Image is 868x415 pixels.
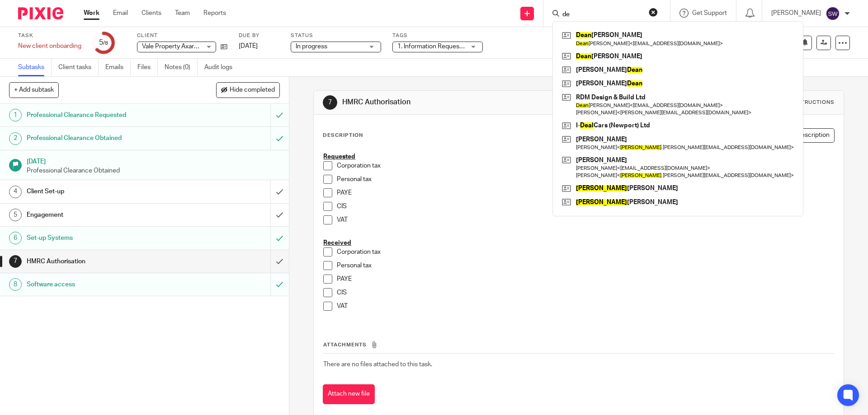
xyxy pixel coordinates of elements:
[27,155,280,166] h1: [DATE]
[58,59,99,76] a: Client tasks
[103,41,108,46] small: /8
[203,9,226,18] a: Reports
[137,59,158,76] a: Files
[84,9,99,18] a: Work
[9,82,59,98] button: + Add subtask
[27,166,280,175] p: Professional Clearance Obtained
[649,8,658,17] button: Clear
[18,59,52,76] a: Subtasks
[337,288,834,297] p: CIS
[18,7,63,19] img: Pixie
[337,261,834,270] p: Personal tax
[392,32,483,39] label: Tags
[771,9,821,18] p: [PERSON_NAME]
[27,278,183,291] h1: Software access
[337,188,834,197] p: PAYE
[9,255,22,268] div: 7
[323,95,337,110] div: 7
[337,275,834,284] p: PAYE
[239,43,258,49] span: [DATE]
[337,215,834,224] p: VAT
[165,59,198,76] a: Notes (0)
[230,87,275,94] span: Hide completed
[397,43,479,50] span: 1. Information Requested + 1
[9,132,22,145] div: 2
[27,231,183,245] h1: Set-up Systems
[216,82,280,98] button: Hide completed
[27,108,183,122] h1: Professional Clearance Requested
[9,209,22,221] div: 5
[791,99,835,106] div: Instructions
[826,6,840,21] img: svg%3E
[9,232,22,244] div: 6
[239,32,279,39] label: Due by
[9,186,22,198] div: 4
[323,384,375,405] button: Attach new file
[99,37,108,48] div: 5
[323,361,432,368] span: There are no files attached to this task.
[337,247,834,256] p: Corporation tax
[291,32,381,39] label: Status
[27,255,183,268] h1: HMRC Authorisation
[337,202,834,211] p: CIS
[142,43,228,50] span: Vale Property Axarquía Limited
[323,132,363,139] p: Description
[9,109,22,121] div: 1
[342,98,598,107] h1: HMRC Authorisation
[323,342,367,347] span: Attachments
[18,32,81,39] label: Task
[142,9,161,18] a: Clients
[337,302,834,311] p: VAT
[27,185,183,198] h1: Client Set-up
[323,240,351,246] u: Received
[18,42,81,51] div: New client onboarding
[692,10,727,16] span: Get Support
[561,11,643,19] input: Search
[175,9,190,18] a: Team
[105,59,131,76] a: Emails
[337,175,834,184] p: Personal tax
[27,131,183,145] h1: Professional Clearance Obtained
[9,278,22,291] div: 8
[204,59,239,76] a: Audit logs
[113,9,128,18] a: Email
[296,43,327,50] span: In progress
[137,32,227,39] label: Client
[323,154,355,160] u: Requested
[337,161,834,170] p: Corporation tax
[27,208,183,222] h1: Engagement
